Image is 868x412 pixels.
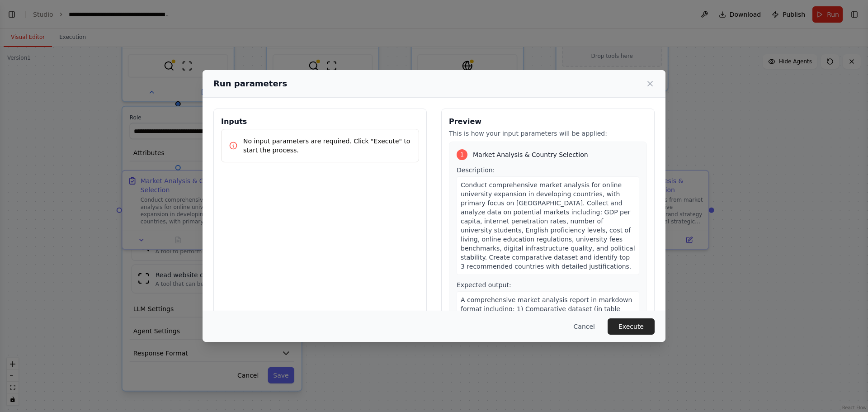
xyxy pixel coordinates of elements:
[461,296,632,358] span: A comprehensive market analysis report in markdown format including: 1) Comparative dataset (in t...
[473,150,588,159] span: Market Analysis & Country Selection
[449,116,647,127] h3: Preview
[461,181,635,270] span: Conduct comprehensive market analysis for online university expansion in developing countries, wi...
[243,137,411,155] p: No input parameters are required. Click "Execute" to start the process.
[457,281,511,289] span: Expected output:
[608,318,655,335] button: Execute
[566,318,602,335] button: Cancel
[221,116,419,127] h3: Inputs
[457,149,467,160] div: 1
[449,129,647,138] p: This is how your input parameters will be applied:
[457,166,495,174] span: Description:
[213,77,287,90] h2: Run parameters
